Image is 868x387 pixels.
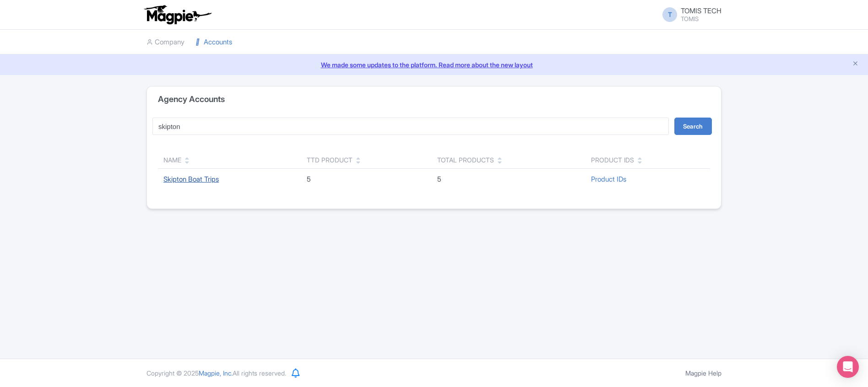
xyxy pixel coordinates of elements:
span: TOMIS TECH [681,6,722,15]
td: 5 [301,169,432,190]
a: Skipton Boat Trips [163,175,219,183]
button: Search [674,118,712,135]
div: Total Products [437,155,494,165]
div: TTD Product [307,155,353,165]
input: Search... [152,118,669,135]
div: Name [163,155,181,165]
a: We made some updates to the platform. Read more about the new layout [5,60,863,70]
a: Accounts [195,30,232,55]
div: Open Intercom Messenger [837,356,859,378]
img: logo-ab69f6fb50320c5b225c76a69d11143b.png [142,5,213,25]
span: T [662,7,677,22]
div: Product IDs [591,155,634,165]
div: Copyright © 2025 All rights reserved. [141,368,292,378]
small: TOMIS [681,16,722,22]
h4: Agency Accounts [158,95,225,104]
a: Company [146,30,184,55]
a: T TOMIS TECH TOMIS [657,7,722,22]
a: Product IDs [591,175,626,183]
span: Magpie, Inc. [199,369,233,377]
td: 5 [432,169,586,190]
button: Close announcement [852,59,859,70]
a: Magpie Help [685,369,722,377]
